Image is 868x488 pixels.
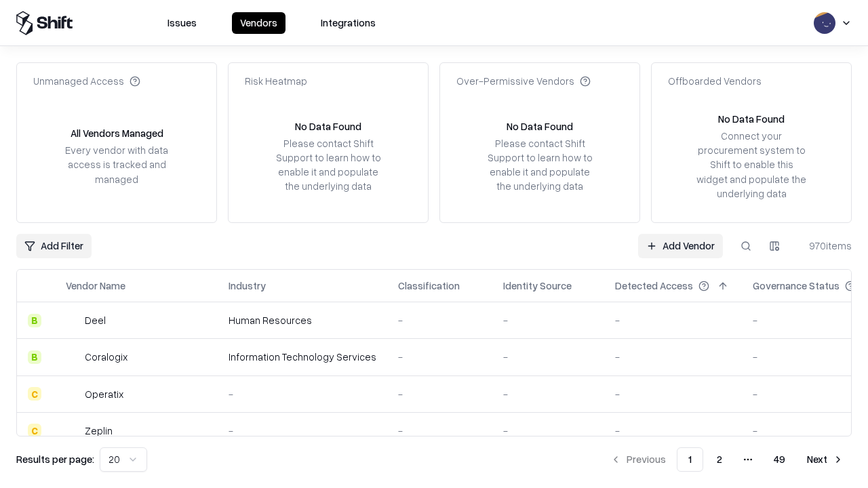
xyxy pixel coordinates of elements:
[503,279,572,293] div: Identity Source
[229,279,266,293] div: Industry
[16,234,92,258] button: Add Filter
[398,350,481,364] div: -
[615,313,731,327] div: -
[229,350,376,364] div: Information Technology Services
[456,74,591,88] div: Over-Permissive Vendors
[28,424,41,437] div: C
[615,387,731,401] div: -
[668,74,762,88] div: Offboarded Vendors
[503,387,593,401] div: -
[615,350,731,364] div: -
[85,313,106,327] div: Deel
[28,387,41,401] div: C
[33,74,140,88] div: Unmanaged Access
[706,447,733,472] button: 2
[602,447,852,472] nav: pagination
[66,424,79,437] img: Zeplin
[718,112,785,126] div: No Data Found
[66,314,79,327] img: Deel
[159,12,205,34] button: Issues
[763,447,796,472] button: 49
[229,313,376,327] div: Human Resources
[71,126,163,140] div: All Vendors Managed
[66,279,125,293] div: Vendor Name
[398,313,481,327] div: -
[753,279,840,293] div: Governance Status
[66,387,79,401] img: Operatix
[484,136,596,194] div: Please contact Shift Support to learn how to enable it and populate the underlying data
[398,279,460,293] div: Classification
[503,424,593,438] div: -
[85,424,113,438] div: Zeplin
[503,350,593,364] div: -
[398,387,481,401] div: -
[85,350,127,364] div: Coralogix
[677,447,703,472] button: 1
[295,119,361,134] div: No Data Found
[60,143,173,186] div: Every vendor with data access is tracked and managed
[615,424,731,438] div: -
[398,424,481,438] div: -
[28,314,41,327] div: B
[245,74,307,88] div: Risk Heatmap
[503,313,593,327] div: -
[28,350,41,364] div: B
[313,12,384,34] button: Integrations
[797,239,852,253] div: 970 items
[638,234,723,258] a: Add Vendor
[615,279,693,293] div: Detected Access
[229,424,376,438] div: -
[66,350,79,364] img: Coralogix
[85,387,123,401] div: Operatix
[507,119,573,134] div: No Data Found
[695,129,808,201] div: Connect your procurement system to Shift to enable this widget and populate the underlying data
[16,452,94,466] p: Results per page:
[229,387,376,401] div: -
[799,447,852,472] button: Next
[232,12,285,34] button: Vendors
[272,136,384,194] div: Please contact Shift Support to learn how to enable it and populate the underlying data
